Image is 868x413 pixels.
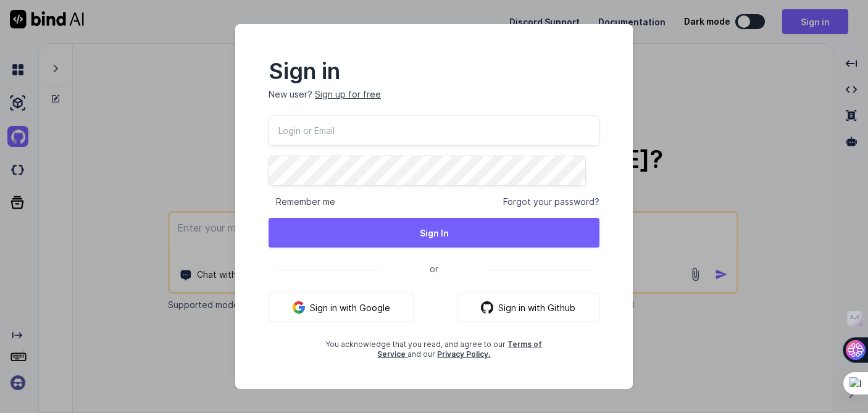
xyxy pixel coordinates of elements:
div: You acknowledge that you read, and agree to our and our [323,332,544,359]
a: Privacy Policy. [437,349,490,359]
img: github [481,301,493,314]
h2: Sign in [269,61,599,81]
a: Terms of Service [377,340,542,359]
p: New user? [269,88,599,115]
button: Sign in with Github [457,293,599,322]
button: Sign In [269,218,599,248]
img: google [293,301,305,314]
span: or [380,254,488,284]
button: Sign in with Google [269,293,414,322]
span: Remember me [269,196,335,208]
input: Login or Email [269,115,599,146]
div: Sign up for free [315,88,381,101]
span: Forgot your password? [503,196,599,208]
